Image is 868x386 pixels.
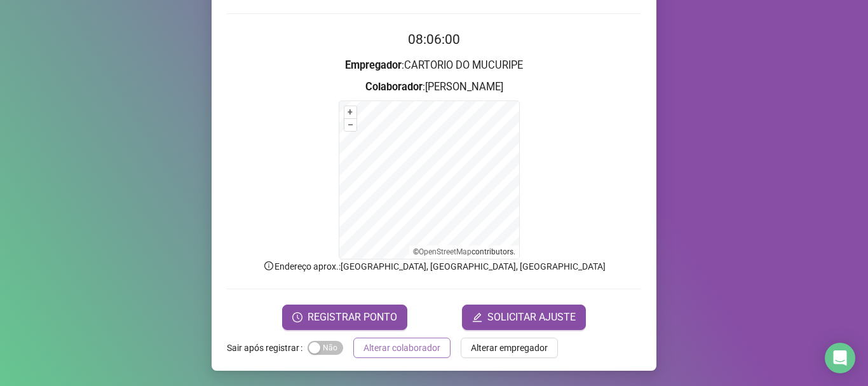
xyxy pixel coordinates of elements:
button: Alterar colaborador [353,338,451,358]
button: editSOLICITAR AJUSTE [462,305,586,330]
h3: : CARTORIO DO MUCURIPE [227,57,641,74]
a: OpenStreetMap [419,247,471,256]
div: Open Intercom Messenger [825,343,855,373]
span: Alterar colaborador [363,341,440,355]
button: + [344,106,356,118]
span: edit [472,312,482,322]
label: Sair após registrar [227,338,308,358]
strong: Colaborador [365,81,423,93]
time: 08:06:00 [408,32,460,47]
button: REGISTRAR PONTO [282,305,407,330]
strong: Empregador [345,59,402,71]
h3: : [PERSON_NAME] [227,79,641,95]
span: Alterar empregador [471,341,548,355]
li: © contributors. [413,247,515,256]
span: clock-circle [292,312,302,322]
span: SOLICITAR AJUSTE [487,310,576,325]
p: Endereço aprox. : [GEOGRAPHIC_DATA], [GEOGRAPHIC_DATA], [GEOGRAPHIC_DATA] [227,259,641,273]
span: info-circle [263,260,275,272]
button: Alterar empregador [461,338,558,358]
button: – [344,119,356,131]
span: REGISTRAR PONTO [308,310,397,325]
